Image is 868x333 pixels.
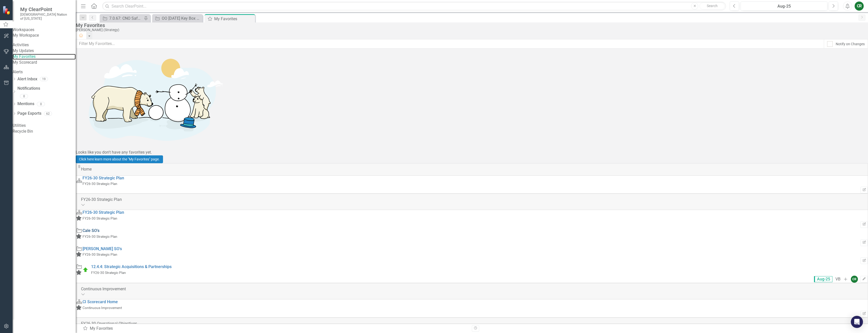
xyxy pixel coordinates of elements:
[76,49,227,150] img: Getting started
[13,42,76,48] div: Activities
[101,15,143,21] a: 7.0.67: CNO Safety Protocols
[81,286,863,292] div: Continuous Improvement
[741,2,827,11] button: Aug-25
[83,182,117,186] small: FY26-30 Strategic Plan
[851,276,858,283] div: CR
[83,216,117,220] small: FY26-30 Strategic Plan
[76,39,824,49] input: Filter My Favorites...
[13,60,76,65] a: My Scorecard
[3,6,11,14] img: ClearPoint Strategy
[102,2,726,11] input: Search ClearPoint...
[699,3,725,10] button: Search
[83,210,124,215] a: FY26-30 Strategic Plan
[20,12,71,21] small: [DEMOGRAPHIC_DATA] Nation of [US_STATE]
[37,102,45,106] div: 0
[109,15,143,21] div: 7.0.67: CNO Safety Protocols
[836,41,865,46] div: Notify on Changes
[13,69,76,75] div: Alerts
[20,6,71,12] span: My ClearPoint
[860,187,868,193] button: Set Home Page
[17,111,41,116] a: Page Exports
[13,33,76,38] a: My Workspace
[83,299,118,304] a: CI Scorecard Home
[13,48,76,54] a: My Updates
[83,252,117,256] small: FY26-30 Strategic Plan
[83,176,124,180] a: FY26-30 Strategic Plan
[17,101,34,107] a: Mentions
[742,3,826,9] div: Aug-25
[83,267,89,273] img: On Target
[855,2,864,11] button: CR
[851,316,863,328] div: Open Intercom Messenger
[76,155,163,163] a: Click here learn more about the "My Favorites" page.
[81,321,863,327] div: FY26-30 Operational Objectives
[153,15,201,21] a: OO [DATE] Key Box Replacement & Optimization
[13,27,76,33] div: Workspaces
[44,111,52,116] div: 62
[13,54,76,60] a: My Favorites
[76,150,868,155] div: Looks like you don't have any favorites yet.
[83,306,122,310] small: Continuous Improvement
[13,129,76,134] a: Recycle Bin
[83,234,117,239] small: FY26-30 Strategic Plan
[91,264,172,269] a: 12.4.4: Strategic Acquisitions & Partnerships
[81,197,863,203] div: FY26-30 Strategic Plan
[83,246,122,251] a: [PERSON_NAME] SO's
[835,276,840,282] div: VB
[76,28,865,32] div: [PERSON_NAME] (Strategy)
[20,94,28,99] div: 0
[814,276,832,282] span: Aug-25
[76,22,865,28] div: My Favorites
[17,76,37,82] a: Alert Inbox
[81,166,863,172] div: Home
[40,77,48,81] div: 19
[17,86,76,91] a: Notifications
[707,4,718,8] span: Search
[214,16,254,22] div: My Favorites
[162,15,201,21] div: OO [DATE] Key Box Replacement & Optimization
[91,271,126,275] small: FY26-30 Strategic Plan
[83,228,99,233] a: Cale SO's
[13,123,76,129] div: Utilities
[83,326,468,331] div: My Favorites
